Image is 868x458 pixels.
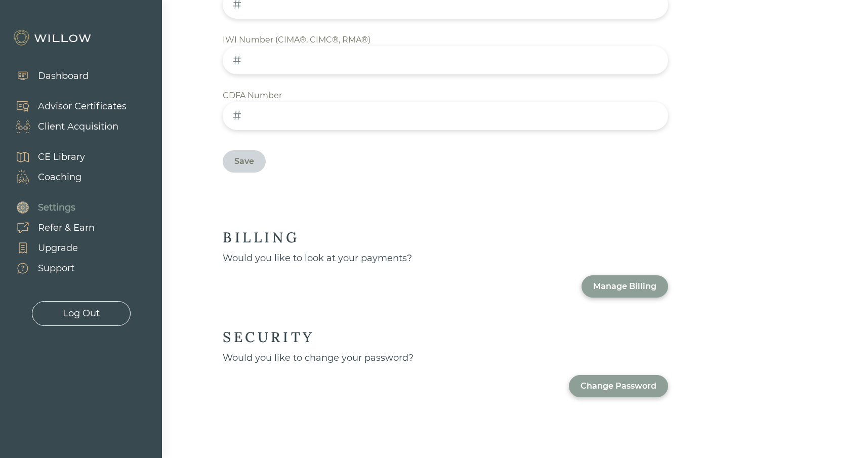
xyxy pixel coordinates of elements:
[5,167,85,187] a: Coaching
[223,351,668,365] div: Would you like to change your password?
[38,171,81,184] div: Coaching
[38,69,89,83] div: Dashboard
[38,221,95,235] div: Refer & Earn
[593,280,656,293] div: Manage Billing
[13,30,94,46] img: Willow
[5,147,85,167] a: CE Library
[223,228,299,246] div: BILLING
[234,155,254,168] div: Save
[223,252,668,265] div: Would you like to look at your payments?
[38,100,127,113] div: Advisor Certificates
[223,46,668,74] input: #
[63,307,100,320] div: Log Out
[38,201,75,215] div: Settings
[5,197,95,218] a: Settings
[5,116,127,137] a: Client Acquisition
[5,66,89,86] a: Dashboard
[38,241,78,255] div: Upgrade
[581,380,656,392] div: Change Password
[223,34,370,46] div: IWI Number (CIMA®, CIMC®, RMA®)
[223,150,266,173] button: Save
[5,238,95,258] a: Upgrade
[38,262,74,275] div: Support
[223,328,315,346] div: SECURITY
[223,102,668,130] input: #
[223,90,282,102] div: CDFA Number
[38,120,118,134] div: Client Acquisition
[5,96,127,116] a: Advisor Certificates
[5,218,95,238] a: Refer & Earn
[38,150,85,164] div: CE Library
